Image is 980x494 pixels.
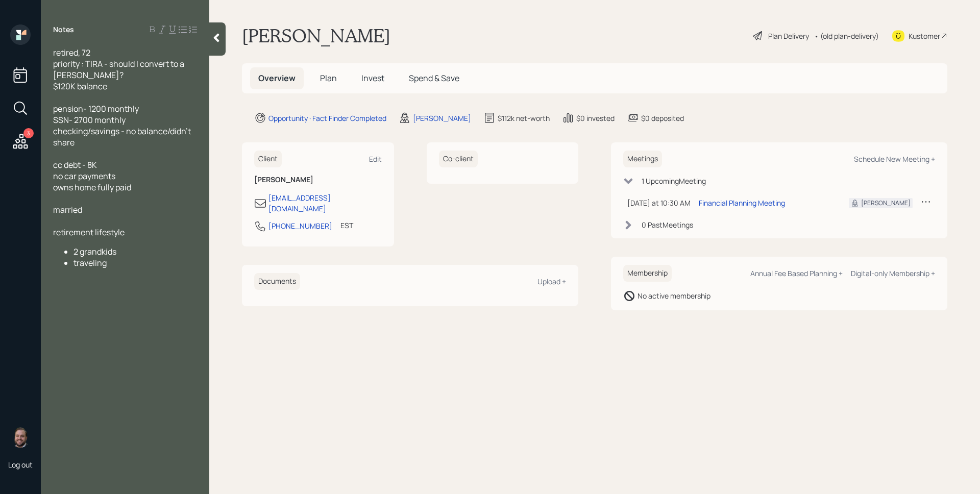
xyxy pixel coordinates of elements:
div: [DATE] at 10:30 AM [627,197,691,208]
div: [PERSON_NAME] [413,113,471,123]
span: Spend & Save [409,72,459,84]
h6: Co-client [439,151,478,167]
span: 2 grandkids [73,246,116,257]
div: • (old plan-delivery) [814,31,879,41]
div: Upload + [537,277,566,286]
div: [PERSON_NAME] [861,199,911,208]
div: $112k net-worth [498,113,550,123]
div: Schedule New Meeting + [854,154,935,164]
div: Annual Fee Based Planning + [750,268,843,278]
span: Overview [258,72,296,84]
div: Plan Delivery [768,31,809,41]
div: Edit [369,154,382,164]
div: Log out [8,460,33,470]
div: EST [340,220,353,231]
div: 3 [23,128,34,138]
div: No active membership [638,290,710,301]
h6: Meetings [623,151,662,167]
div: 1 Upcoming Meeting [642,176,706,186]
h6: Membership [623,265,672,282]
span: Plan [320,72,337,84]
span: Invest [361,72,384,84]
div: Digital-only Membership + [851,268,935,278]
span: retirement lifestyle [53,227,125,238]
span: cc debt - 8K no car payments owns home fully paid [53,159,131,193]
span: retired, 72 priority : TIRA - should I convert to a [PERSON_NAME]? $120K balance [53,47,186,92]
div: Financial Planning Meeting [699,197,785,208]
h1: [PERSON_NAME] [242,24,390,47]
span: married [53,204,82,215]
h6: Documents [254,273,300,290]
div: $0 invested [576,113,615,123]
span: pension- 1200 monthly SSN- 2700 monthly checking/savings - no balance/didn't share [53,103,192,148]
div: 0 Past Meeting s [642,219,693,230]
label: Notes [53,24,74,35]
h6: Client [254,151,282,167]
h6: [PERSON_NAME] [254,176,382,184]
img: james-distasi-headshot.png [10,427,31,448]
div: $0 deposited [641,113,684,123]
div: Opportunity · Fact Finder Completed [268,113,386,123]
div: [EMAIL_ADDRESS][DOMAIN_NAME] [268,192,382,214]
span: traveling [73,257,107,268]
div: [PHONE_NUMBER] [268,220,332,231]
div: Kustomer [909,31,940,41]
